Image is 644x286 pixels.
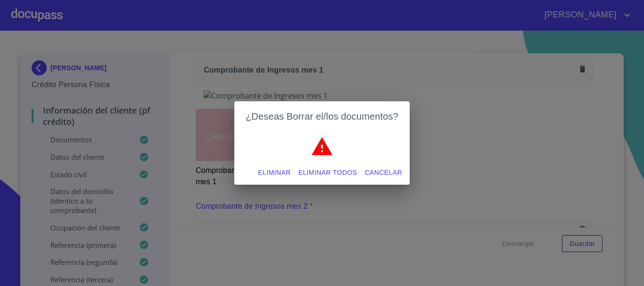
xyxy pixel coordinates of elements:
[298,167,357,179] span: Eliminar todos
[295,164,361,181] button: Eliminar todos
[254,164,294,181] button: Eliminar
[246,109,398,124] h2: ¿Deseas Borrar el/los documentos?
[365,167,402,179] span: Cancelar
[258,167,290,179] span: Eliminar
[361,164,406,181] button: Cancelar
